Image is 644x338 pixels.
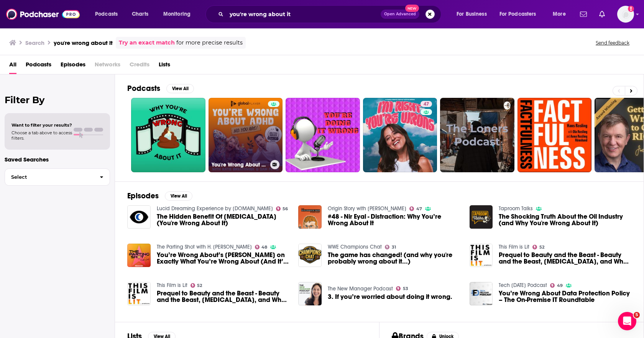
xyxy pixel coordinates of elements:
[328,285,393,292] a: The New Manager Podcast
[26,58,51,74] a: Podcasts
[157,290,289,303] span: Prequel to Beauty and the Beast - Beauty and the Beast, [MEDICAL_DATA], and Why You’re Probably W...
[618,312,636,330] iframe: Intercom live chat
[596,8,608,21] a: Show notifications dropdown
[127,191,159,201] h2: Episodes
[127,84,194,93] a: PodcastsView All
[363,98,437,172] a: 47
[499,213,631,226] a: The Shocking Truth About the Oil Industry (and Why You're Wrong About It)
[130,58,149,74] span: Credits
[127,282,151,305] img: Prequel to Beauty and the Beast - Beauty and the Beast, Stockholm Syndrome, and Why You’re Probab...
[328,244,382,250] a: WWE Champions Chat
[547,8,575,20] button: open menu
[328,205,406,212] a: Origin Story with David McIntosh Jr
[255,245,268,249] a: 48
[385,245,396,249] a: 31
[328,252,460,265] a: The game has changed! (and why you're probably wrong about it...)
[119,38,175,47] a: Try an exact match
[328,213,460,226] a: #48 - Nir Eyal - Distraction: Why You’re Wrong About It
[9,58,16,74] span: All
[550,283,563,288] a: 49
[5,156,110,163] p: Saved Searches
[157,205,273,212] a: Lucid Dreaming Experience by HowToLucid.com
[61,58,85,74] a: Episodes
[499,252,631,265] span: Prequel to Beauty and the Beast - Beauty and the Beast, [MEDICAL_DATA], and Why You’re Probably W...
[54,39,113,46] h3: you're wrong about it
[5,168,110,186] button: Select
[127,244,151,267] img: You’re Wrong About’s Sarah Marshall on Exactly What You’re Wrong About (And It’s OK)
[95,9,118,20] span: Podcasts
[495,8,547,20] button: open menu
[499,9,536,20] span: For Podcasters
[470,244,493,267] a: Prequel to Beauty and the Beast - Beauty and the Beast, Stockholm Syndrome, and Why You’re Probab...
[127,8,153,20] a: Charts
[499,290,631,303] a: You’re Wrong About Data Protection Policy – The On-Premise IT Roundtable
[424,101,429,108] span: 47
[11,130,72,141] span: Choose a tab above to access filters.
[176,38,243,47] span: for more precise results
[409,206,422,211] a: 47
[191,283,202,288] a: 52
[421,101,432,107] a: 47
[470,205,493,229] a: The Shocking Truth About the Oil Industry (and Why You're Wrong About It)
[157,213,289,226] span: The Hidden Benefit Of [MEDICAL_DATA] (You're Wrong About It)
[283,207,288,211] span: 56
[261,246,267,249] span: 48
[5,175,94,180] span: Select
[157,244,252,250] a: The Parting Shot with H. Alan Scott
[298,205,322,229] img: #48 - Nir Eyal - Distraction: Why You’re Wrong About It
[396,286,408,291] a: 53
[470,282,493,305] img: You’re Wrong About Data Protection Policy – The On-Premise IT Roundtable
[163,9,191,20] span: Monitoring
[127,205,151,229] img: The Hidden Benefit Of Sleep Paralysis (You're Wrong About It)
[157,252,289,265] a: You’re Wrong About’s Sarah Marshall on Exactly What You’re Wrong About (And It’s OK)
[617,6,634,23] button: Show profile menu
[213,5,449,23] div: Search podcasts, credits, & more...
[617,6,634,23] span: Logged in as lilifeinberg
[557,284,563,287] span: 49
[276,206,288,211] a: 56
[127,191,192,201] a: EpisodesView All
[158,8,200,20] button: open menu
[628,6,634,12] svg: Add a profile image
[197,284,202,287] span: 52
[634,312,640,318] span: 5
[539,246,544,249] span: 52
[127,84,160,93] h2: Podcasts
[159,58,170,74] a: Lists
[157,213,289,226] a: The Hidden Benefit Of Sleep Paralysis (You're Wrong About It)
[499,252,631,265] a: Prequel to Beauty and the Beast - Beauty and the Beast, Stockholm Syndrome, and Why You’re Probab...
[157,290,289,303] a: Prequel to Beauty and the Beast - Beauty and the Beast, Stockholm Syndrome, and Why You’re Probab...
[132,9,148,20] span: Charts
[499,282,547,289] a: Tech Field Day Podcast
[532,245,544,249] a: 52
[95,58,120,74] span: Networks
[227,8,381,20] input: Search podcasts, credits, & more...
[499,205,533,212] a: Taproom Talks
[451,8,496,20] button: open menu
[157,282,187,289] a: This Film is Lit
[298,282,322,305] a: 3. If you’re worried about doing it wrong.
[617,6,634,23] img: User Profile
[553,9,566,20] span: More
[165,191,192,201] button: View All
[90,8,128,20] button: open menu
[328,293,452,300] a: 3. If you’re worried about doing it wrong.
[6,7,80,21] img: Podchaser - Follow, Share and Rate Podcasts
[166,84,194,93] button: View All
[499,244,529,250] a: This Film is Lit
[392,246,396,249] span: 31
[403,287,408,290] span: 53
[209,98,283,172] a: You're Wrong About [MEDICAL_DATA]
[298,244,322,267] a: The game has changed! (and why you're probably wrong about it...)
[381,10,419,19] button: Open AdvancedNew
